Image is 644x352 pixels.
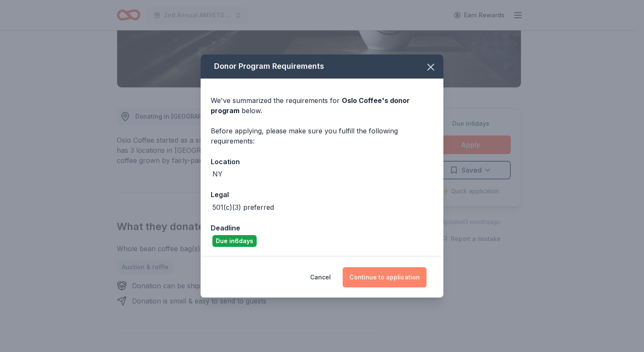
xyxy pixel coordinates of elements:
div: Legal [211,189,433,200]
div: We've summarized the requirements for below. [211,95,433,116]
div: 501(c)(3) preferred [212,202,274,212]
button: Cancel [310,267,331,287]
div: Deadline [211,222,433,233]
button: Continue to application [343,267,427,287]
div: Before applying, please make sure you fulfill the following requirements: [211,126,433,146]
div: NY [212,169,223,179]
div: Due in 6 days [212,235,257,247]
div: Location [211,156,433,167]
div: Donor Program Requirements [201,54,443,79]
